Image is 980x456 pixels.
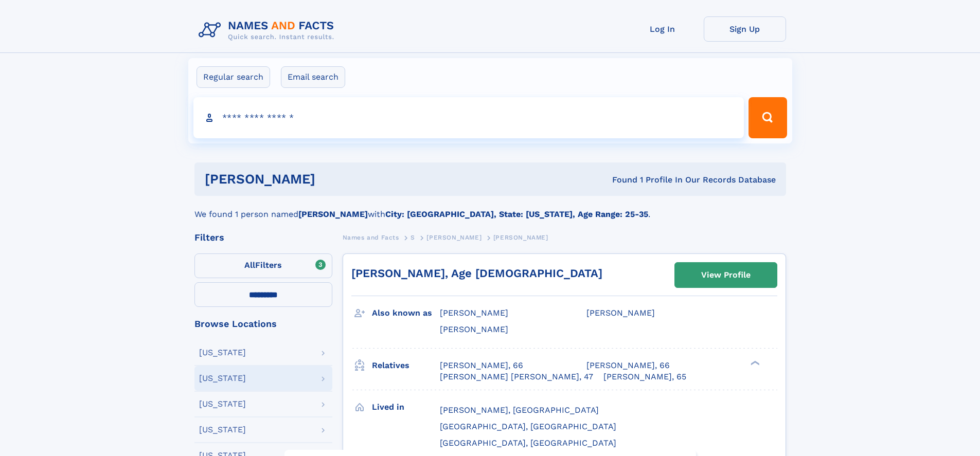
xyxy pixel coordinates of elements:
[675,263,777,287] a: View Profile
[343,231,399,244] a: Names and Facts
[603,371,686,382] a: [PERSON_NAME], 65
[749,97,787,138] button: Search Button
[197,66,270,88] label: Regular search
[194,16,343,44] img: Logo Names and Facts
[440,360,523,371] a: [PERSON_NAME], 66
[372,398,440,416] h3: Lived in
[244,260,255,270] span: All
[426,234,482,241] span: [PERSON_NAME]
[199,374,246,382] div: [US_STATE]
[586,360,670,371] a: [PERSON_NAME], 66
[199,426,246,434] div: [US_STATE]
[440,324,508,334] span: [PERSON_NAME]
[194,319,332,329] div: Browse Locations
[351,267,602,280] a: [PERSON_NAME], Age [DEMOGRAPHIC_DATA]
[199,349,246,357] div: [US_STATE]
[199,400,246,408] div: [US_STATE]
[440,422,616,431] span: [GEOGRAPHIC_DATA], [GEOGRAPHIC_DATA]
[493,234,548,241] span: [PERSON_NAME]
[586,308,655,318] span: [PERSON_NAME]
[372,304,440,322] h3: Also known as
[440,371,593,382] a: [PERSON_NAME] [PERSON_NAME], 47
[194,253,332,278] label: Filters
[621,16,704,42] a: Log In
[411,234,415,241] span: S
[193,97,744,138] input: search input
[440,405,599,415] span: [PERSON_NAME], [GEOGRAPHIC_DATA]
[704,16,786,42] a: Sign Up
[298,209,368,219] b: [PERSON_NAME]
[440,308,508,318] span: [PERSON_NAME]
[440,438,616,448] span: [GEOGRAPHIC_DATA], [GEOGRAPHIC_DATA]
[748,359,760,366] div: ❯
[701,263,751,287] div: View Profile
[464,174,776,186] div: Found 1 Profile In Our Records Database
[205,173,464,186] h1: [PERSON_NAME]
[426,231,482,244] a: [PERSON_NAME]
[194,196,786,221] div: We found 1 person named with .
[385,209,648,219] b: City: [GEOGRAPHIC_DATA], State: [US_STATE], Age Range: 25-35
[411,231,415,244] a: S
[372,357,440,374] h3: Relatives
[281,66,345,88] label: Email search
[194,233,332,242] div: Filters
